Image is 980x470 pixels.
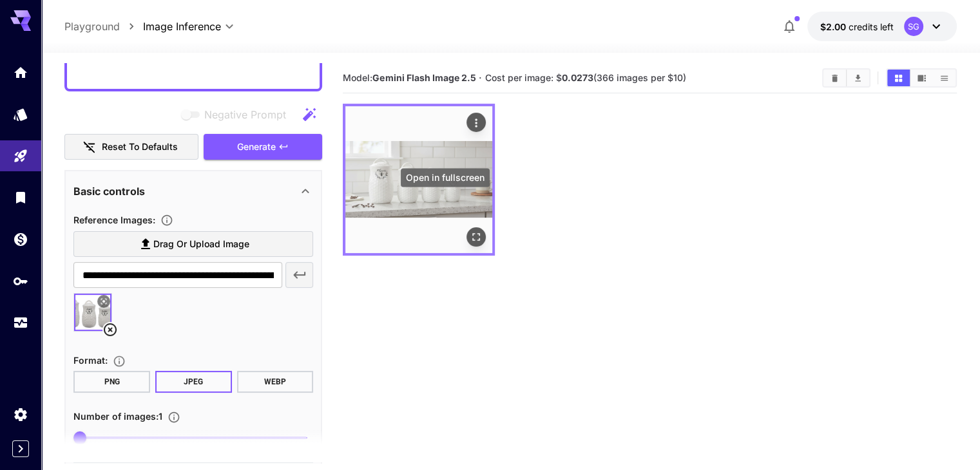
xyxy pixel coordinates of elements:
[13,106,28,122] div: Models
[479,70,482,86] p: ·
[13,273,28,289] div: API Keys
[562,72,593,83] b: 0.0273
[466,227,486,247] div: Open in fullscreen
[820,21,849,32] span: $2.00
[847,70,869,86] button: Download All
[237,371,314,393] button: WEBP
[64,19,120,34] a: Playground
[155,214,178,227] button: Upload a reference image to guide the result. This is needed for Image-to-Image or Inpainting. Su...
[343,72,476,83] span: Model:
[807,12,957,41] button: $2.00SG
[822,68,870,88] div: Clear ImagesDownload All
[887,70,910,86] button: Show images in grid view
[933,70,956,86] button: Show images in list view
[13,315,28,331] div: Usage
[73,183,145,199] p: Basic controls
[73,214,155,225] span: Reference Images :
[904,17,923,36] div: SG
[910,70,933,86] button: Show images in video view
[485,72,686,83] span: Cost per image: $ (366 images per $10)
[886,68,957,88] div: Show images in grid viewShow images in video viewShow images in list view
[849,21,894,32] span: credits left
[64,134,198,160] button: Reset to defaults
[13,189,28,205] div: Library
[153,236,249,252] span: Drag or upload image
[13,231,28,247] div: Wallet
[73,411,162,422] span: Number of images : 1
[73,355,108,366] span: Format :
[178,106,296,122] span: Negative prompts are not compatible with the selected model.
[13,64,28,80] div: Home
[73,231,313,258] label: Drag or upload image
[401,168,490,187] div: Open in fullscreen
[204,107,286,122] span: Negative Prompt
[155,371,232,393] button: JPEG
[820,20,894,33] div: $2.00
[73,176,313,207] div: Basic controls
[12,440,29,457] button: Expand sidebar
[823,70,846,86] button: Clear Images
[372,72,476,83] b: Gemini Flash Image 2.5
[108,355,131,368] button: Choose the file format for the output image.
[237,139,276,155] span: Generate
[13,406,28,422] div: Settings
[204,134,322,160] button: Generate
[13,148,28,164] div: Playground
[64,19,143,34] nav: breadcrumb
[345,106,492,253] img: 2Q==
[143,19,221,34] span: Image Inference
[466,113,486,132] div: Actions
[162,411,186,424] button: Specify how many images to generate in a single request. Each image generation will be charged se...
[73,371,150,393] button: PNG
